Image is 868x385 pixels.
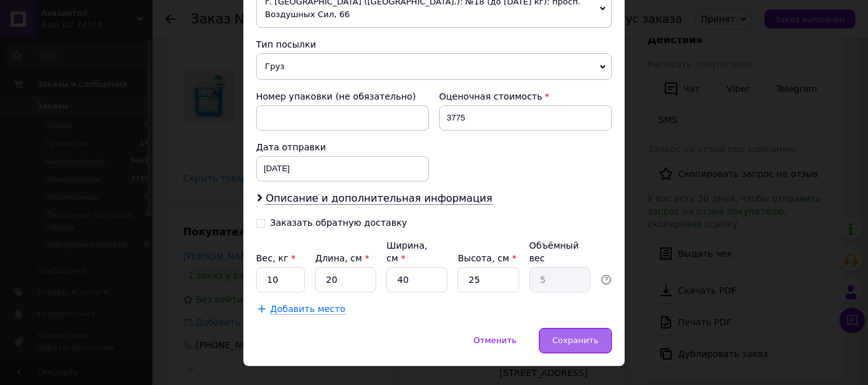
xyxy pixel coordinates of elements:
div: Заказать обратную доставку [270,218,407,228]
span: Добавить место [270,304,346,315]
span: Груз [256,53,612,80]
label: Вес, кг [256,253,295,263]
label: Длина, см [315,253,369,263]
div: Дата отправки [256,141,429,153]
span: Описание и дополнительная информация [266,192,492,205]
span: Отменить [473,336,517,345]
span: Сохранить [552,336,599,345]
div: Номер упаковки (не обязательно) [256,90,429,103]
label: Ширина, см [386,240,427,263]
span: Тип посылки [256,39,316,49]
div: Оценочная стоимость [439,90,612,103]
div: Объёмный вес [529,239,590,264]
label: Высота, см [458,253,516,263]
